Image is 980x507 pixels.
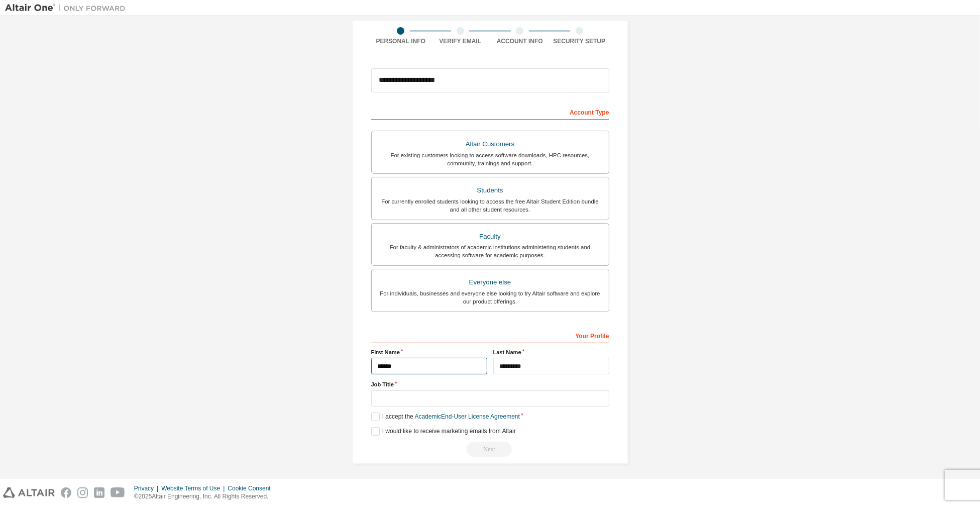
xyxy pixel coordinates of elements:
div: Students [378,183,603,197]
p: © 2025 Altair Engineering, Inc. All Rights Reserved. [134,492,277,501]
img: instagram.svg [77,487,88,498]
label: I would like to receive marketing emails from Altair [371,427,516,436]
label: I accept the [371,413,520,421]
div: For individuals, businesses and everyone else looking to try Altair software and explore our prod... [378,289,603,306]
div: Security Setup [550,37,609,45]
div: Website Terms of Use [161,484,228,492]
div: For existing customers looking to access software downloads, HPC resources, community, trainings ... [378,151,603,167]
img: altair_logo.svg [3,487,55,498]
div: Read and acccept EULA to continue [371,442,609,457]
div: Personal Info [371,37,431,45]
div: For faculty & administrators of academic institutions administering students and accessing softwa... [378,243,603,259]
div: Account Type [371,104,609,120]
div: Altair Customers [378,137,603,151]
div: Everyone else [378,275,603,289]
label: Job Title [371,380,609,388]
img: youtube.svg [111,487,125,498]
a: Academic End-User License Agreement [415,413,520,420]
div: Faculty [378,230,603,244]
img: facebook.svg [61,487,71,498]
img: linkedin.svg [94,487,104,498]
div: Account Info [490,37,550,45]
div: Privacy [134,484,161,492]
label: First Name [371,348,487,356]
div: Verify Email [430,37,490,45]
div: For currently enrolled students looking to access the free Altair Student Edition bundle and all ... [378,197,603,214]
img: Altair One [5,3,131,13]
div: Your Profile [371,327,609,343]
label: Last Name [493,348,609,356]
div: Cookie Consent [228,484,276,492]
